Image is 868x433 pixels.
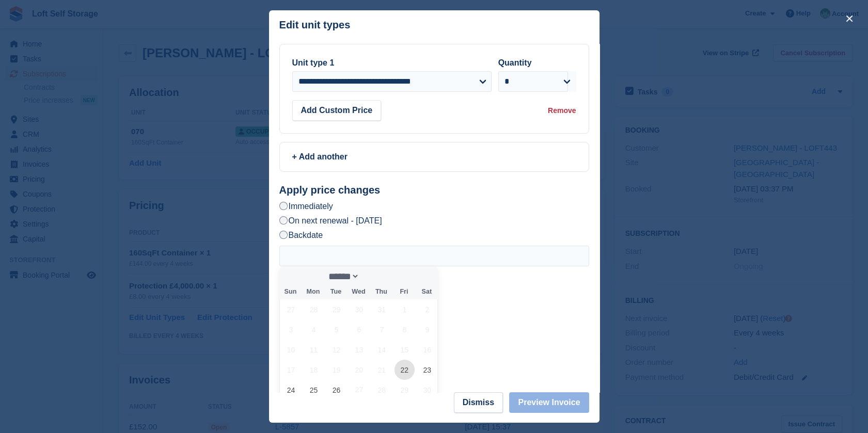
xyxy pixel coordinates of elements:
span: August 4, 2025 [304,319,324,340]
span: August 19, 2025 [326,360,346,380]
label: Backdate [279,230,323,240]
span: July 29, 2025 [326,299,346,319]
button: close [841,10,858,27]
span: August 14, 2025 [372,340,392,360]
input: Immediately [279,202,288,210]
input: On next renewal - [DATE] [279,216,288,224]
span: Fri [392,288,415,295]
div: + Add another [292,151,576,163]
span: August 29, 2025 [394,380,415,400]
span: August 3, 2025 [281,319,301,340]
label: Unit type 1 [292,58,335,67]
span: August 20, 2025 [349,360,369,380]
span: August 12, 2025 [326,340,346,360]
span: Thu [370,288,392,295]
button: Dismiss [454,392,503,413]
span: Wed [347,288,370,295]
label: On next renewal - [DATE] [279,215,382,226]
span: August 11, 2025 [304,340,324,360]
select: Month [325,271,360,282]
span: August 13, 2025 [349,340,369,360]
span: August 15, 2025 [394,340,415,360]
span: August 17, 2025 [281,360,301,380]
span: July 30, 2025 [349,299,369,319]
span: August 23, 2025 [417,360,437,380]
div: Remove [548,105,576,116]
button: Add Custom Price [292,100,382,121]
span: August 6, 2025 [349,319,369,340]
input: Backdate [279,231,288,239]
span: August 1, 2025 [394,299,415,319]
span: August 27, 2025 [349,380,369,400]
span: Sat [415,288,438,295]
button: Preview Invoice [509,392,589,413]
span: August 10, 2025 [281,340,301,360]
span: July 27, 2025 [281,299,301,319]
span: Mon [302,288,324,295]
span: August 25, 2025 [304,380,324,400]
span: Tue [324,288,347,295]
span: August 24, 2025 [281,380,301,400]
label: Quantity [498,58,532,67]
span: August 21, 2025 [372,360,392,380]
span: August 9, 2025 [417,319,437,340]
span: July 28, 2025 [304,299,324,319]
p: Edit unit types [279,19,351,31]
span: August 8, 2025 [394,319,415,340]
span: August 26, 2025 [326,380,346,400]
span: August 30, 2025 [417,380,437,400]
strong: Apply price changes [279,184,381,196]
a: + Add another [279,142,589,172]
span: July 31, 2025 [372,299,392,319]
span: August 28, 2025 [372,380,392,400]
span: August 16, 2025 [417,340,437,360]
label: Immediately [279,201,333,212]
span: August 7, 2025 [372,319,392,340]
span: August 22, 2025 [394,360,415,380]
span: Sun [279,288,302,295]
span: August 5, 2025 [326,319,346,340]
span: August 2, 2025 [417,299,437,319]
span: August 18, 2025 [304,360,324,380]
